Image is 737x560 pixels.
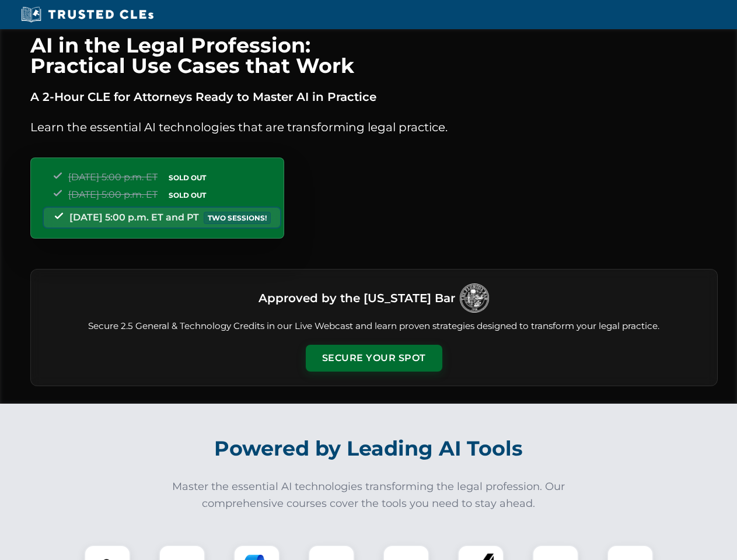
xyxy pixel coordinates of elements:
img: Logo [460,283,489,313]
h1: AI in the Legal Profession: Practical Use Cases that Work [30,35,718,76]
p: Learn the essential AI technologies that are transforming legal practice. [30,118,718,136]
p: Master the essential AI technologies transforming the legal profession. Our comprehensive courses... [165,478,573,512]
h2: Powered by Leading AI Tools [46,428,692,469]
span: SOLD OUT [165,189,210,201]
img: Trusted CLEs [18,6,157,23]
p: Secure 2.5 General & Technology Credits in our Live Webcast and learn proven strategies designed ... [45,320,703,333]
button: Secure Your Spot [306,345,442,372]
span: [DATE] 5:00 p.m. ET [68,189,158,200]
span: [DATE] 5:00 p.m. ET [68,171,158,183]
h3: Approved by the [US_STATE] Bar [259,288,455,309]
span: SOLD OUT [165,171,210,184]
p: A 2-Hour CLE for Attorneys Ready to Master AI in Practice [30,87,718,106]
